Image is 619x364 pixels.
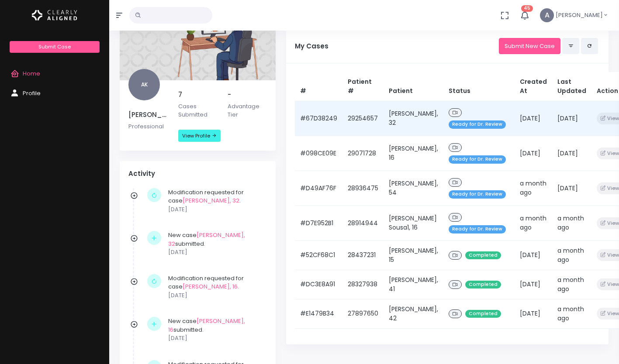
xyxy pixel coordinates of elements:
[515,171,552,206] td: a month ago
[515,101,552,136] td: [DATE]
[552,136,591,171] td: [DATE]
[449,155,506,164] span: Ready for Dr. Review
[10,41,99,53] a: Submit Case
[384,270,443,299] td: [PERSON_NAME], 41
[32,6,77,24] img: Logo Horizontal
[552,206,591,240] td: a month ago
[178,102,218,119] p: Cases Submitted
[552,101,591,136] td: [DATE]
[168,231,263,257] div: New case submitted.
[521,5,533,12] span: 45
[168,248,263,257] p: [DATE]
[128,122,168,131] p: Professional
[552,171,591,206] td: [DATE]
[178,91,218,99] h5: 7
[342,206,384,240] td: 28914944
[552,299,591,328] td: a month ago
[295,299,342,328] td: #E1479B34
[384,206,443,240] td: [PERSON_NAME] Sousa1, 16
[384,136,443,171] td: [PERSON_NAME], 16
[295,101,342,136] td: #67D38249
[384,171,443,206] td: [PERSON_NAME], 54
[295,270,342,299] td: #DC3E8A91
[342,72,384,101] th: Patient #
[515,270,552,299] td: [DATE]
[515,136,552,171] td: [DATE]
[178,130,221,142] a: View Profile
[540,8,554,22] span: A
[342,240,384,270] td: 28437231
[342,171,384,206] td: 28936475
[384,101,443,136] td: [PERSON_NAME], 32
[295,240,342,270] td: #52CF68C1
[128,111,168,119] h5: [PERSON_NAME]
[228,91,267,99] h5: -
[342,101,384,136] td: 29254657
[38,43,71,50] span: Submit Case
[515,240,552,270] td: [DATE]
[295,72,342,101] th: #
[556,11,603,20] span: [PERSON_NAME]
[384,299,443,328] td: [PERSON_NAME], 42
[384,72,443,101] th: Patient
[168,334,263,343] p: [DATE]
[228,102,267,119] p: Advantage Tier
[499,38,560,54] a: Submit New Case
[168,274,263,300] div: Modification requested for case .
[168,231,245,248] a: [PERSON_NAME], 32
[552,270,591,299] td: a month ago
[168,291,263,300] p: [DATE]
[552,72,591,101] th: Last Updated
[168,317,245,334] a: [PERSON_NAME], 16
[465,281,501,289] span: Completed
[295,206,342,240] td: #D7E952B1
[443,72,515,101] th: Status
[128,69,160,100] span: AK
[449,225,506,234] span: Ready for Dr. Review
[465,251,501,260] span: Completed
[23,69,40,78] span: Home
[515,72,552,101] th: Created At
[515,299,552,328] td: [DATE]
[183,282,238,291] a: [PERSON_NAME], 16
[295,42,499,50] h5: My Cases
[449,120,506,129] span: Ready for Dr. Review
[295,171,342,206] td: #D49AF76F
[295,136,342,171] td: #098CE09E
[342,136,384,171] td: 29071728
[168,317,263,343] div: New case submitted.
[515,206,552,240] td: a month ago
[465,310,501,318] span: Completed
[449,190,506,199] span: Ready for Dr. Review
[384,240,443,270] td: [PERSON_NAME], 15
[183,196,239,205] a: [PERSON_NAME], 32
[128,170,267,178] h4: Activity
[342,299,384,328] td: 27897650
[168,205,263,214] p: [DATE]
[552,240,591,270] td: a month ago
[23,89,41,97] span: Profile
[342,270,384,299] td: 28327938
[168,188,263,214] div: Modification requested for case .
